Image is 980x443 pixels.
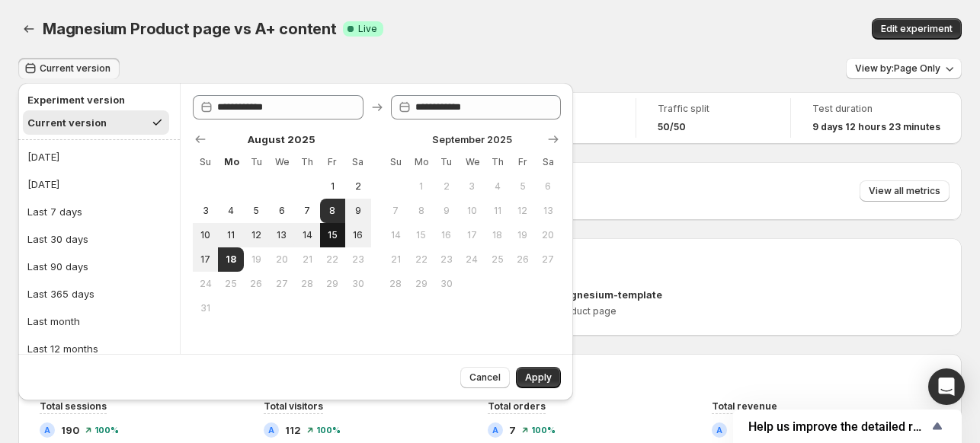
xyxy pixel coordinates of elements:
button: Tuesday August 19 2025 [244,247,269,272]
span: 29 [326,278,339,290]
span: 9 [440,205,453,217]
button: Thursday September 11 2025 [485,199,510,223]
span: Magnesium Product page vs A+ content [43,20,337,38]
button: Wednesday August 13 2025 [269,223,294,247]
button: Sunday August 3 2025 [193,199,218,223]
button: Tuesday September 9 2025 [434,199,459,223]
h2: A [716,425,722,435]
button: Friday August 1 2025 [320,174,345,199]
button: Tuesday September 30 2025 [434,272,459,296]
span: 26 [516,253,529,266]
button: Sunday August 24 2025 [193,272,218,296]
button: View by:Page Only [846,58,962,79]
span: 30 [351,278,364,290]
span: 24 [199,278,212,290]
span: 16 [440,229,453,241]
div: Open Intercom Messenger [928,368,965,405]
span: Help us improve the detailed report for A/B campaigns [748,419,928,434]
button: Edit experiment [872,18,962,40]
button: Friday August 29 2025 [320,272,345,296]
h2: Experiment version [27,92,165,107]
button: Last 30 days [23,227,175,251]
div: [DATE] [27,149,59,164]
span: 3 [199,205,212,217]
a: Traffic split50/50 [658,101,769,135]
span: 28 [300,278,313,290]
span: 20 [275,253,288,266]
div: Last 30 days [27,231,88,247]
span: 11 [224,229,237,241]
button: Thursday August 21 2025 [294,247,319,272]
button: Saturday September 27 2025 [536,247,561,272]
span: 20 [542,229,555,241]
button: [DATE] [23,172,175,196]
button: Show previous month, July 2025 [190,129,211,150]
button: Saturday September 13 2025 [536,199,561,223]
button: Friday September 5 2025 [510,174,535,199]
span: 7 [389,205,402,217]
span: Tu [440,156,453,168]
button: Friday September 26 2025 [510,247,535,272]
span: 22 [415,253,428,266]
button: Wednesday September 24 2025 [460,247,485,272]
span: 12 [250,229,263,241]
th: Friday [320,150,345,174]
h2: A [268,425,274,435]
button: Tuesday August 5 2025 [244,199,269,223]
button: Monday September 1 2025 [408,174,434,199]
span: 26 [250,278,263,290]
button: Monday September 29 2025 [408,272,434,296]
span: Su [389,156,402,168]
button: Start of range Friday August 8 2025 [320,199,345,223]
th: Thursday [485,150,510,174]
th: Wednesday [460,150,485,174]
button: Apply [516,367,561,388]
button: Sunday September 21 2025 [383,247,408,272]
span: 27 [542,253,555,266]
span: 8 [415,205,428,217]
span: 6 [275,205,288,217]
span: 17 [199,253,212,266]
span: 10 [199,229,212,241]
button: Friday September 19 2025 [510,223,535,247]
th: Friday [510,150,535,174]
a: Test duration9 days 12 hours 23 minutes [812,101,940,135]
span: 7 [300,205,313,217]
button: Cancel [460,367,510,388]
button: Wednesday August 27 2025 [269,272,294,296]
span: 15 [415,229,428,241]
button: View all metrics [860,180,950,202]
button: Friday September 12 2025 [510,199,535,223]
button: Last month [23,309,175,333]
span: 6 [542,180,555,193]
span: 16 [351,229,364,241]
span: Test duration [812,103,940,115]
button: Back [18,18,40,40]
th: Wednesday [269,150,294,174]
span: We [466,156,479,168]
button: Tuesday September 16 2025 [434,223,459,247]
button: Sunday September 28 2025 [383,272,408,296]
span: 13 [542,205,555,217]
span: 31 [199,302,212,314]
span: 2 [351,180,364,193]
span: 4 [491,180,504,193]
span: 25 [491,253,504,266]
button: Saturday August 2 2025 [345,174,370,199]
div: Last month [27,314,80,329]
button: Current version [18,58,120,79]
span: 8 [326,205,339,217]
button: Saturday August 30 2025 [345,272,370,296]
span: 17 [466,229,479,241]
button: Show next month, October 2025 [543,129,564,150]
button: Friday August 22 2025 [320,247,345,272]
button: Sunday August 10 2025 [193,223,218,247]
button: End of range Today Monday August 18 2025 [218,247,243,272]
th: Tuesday [434,150,459,174]
span: 100 % [316,425,341,435]
button: Last 365 days [23,282,175,306]
span: 9 days 12 hours 23 minutes [812,121,940,133]
button: Wednesday September 17 2025 [460,223,485,247]
span: View by: Page Only [855,62,940,75]
span: 4 [224,205,237,217]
